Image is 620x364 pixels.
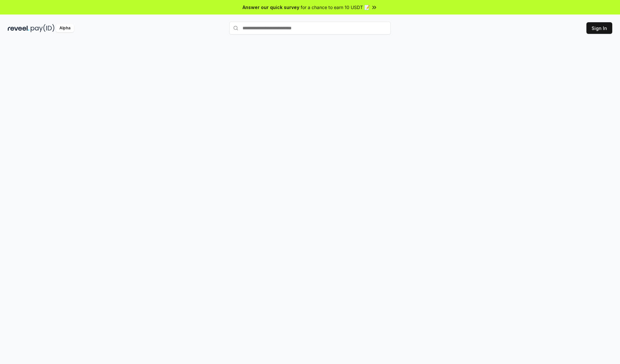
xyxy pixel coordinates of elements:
span: for a chance to earn 10 USDT 📝 [301,4,370,11]
button: Sign In [586,22,612,34]
span: Answer our quick survey [243,4,299,11]
img: reveel_dark [8,24,29,32]
div: Alpha [56,24,74,32]
img: pay_id [31,24,55,32]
